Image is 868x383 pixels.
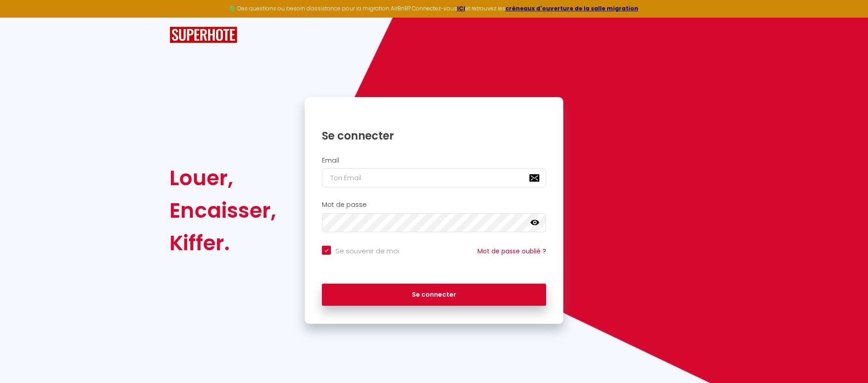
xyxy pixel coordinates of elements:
div: Kiffer. [170,227,276,259]
a: Mot de passe oublié ? [477,247,546,256]
h1: Se connecter [322,129,546,143]
h2: Email [322,157,546,164]
button: Se connecter [322,284,546,306]
div: Louer, [170,162,276,194]
a: créneaux d'ouverture de la salle migration [505,5,638,12]
img: SuperHote logo [170,27,237,43]
div: Encaisser, [170,194,276,227]
input: Ton Email [322,168,546,187]
a: ICI [457,5,465,12]
h2: Mot de passe [322,201,546,209]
